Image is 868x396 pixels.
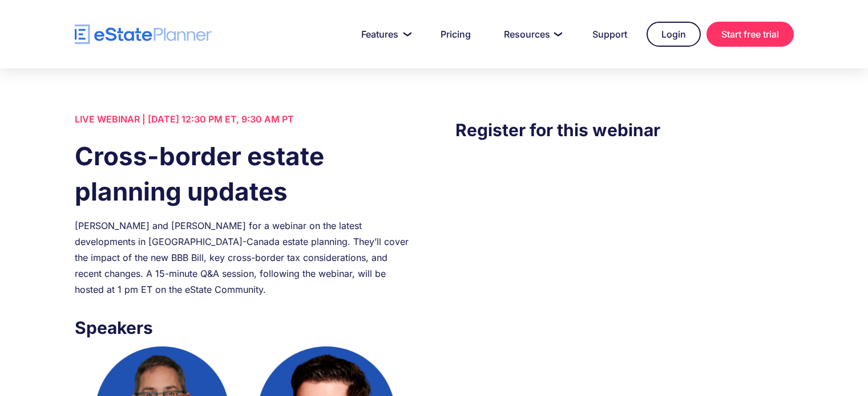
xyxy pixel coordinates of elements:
a: Support [579,23,641,46]
a: Login [647,22,701,47]
a: Start free trial [706,22,794,47]
h1: Cross-border estate planning updates [75,138,413,209]
h3: Speakers [75,315,413,341]
div: [PERSON_NAME] and [PERSON_NAME] for a webinar on the latest developments in [GEOGRAPHIC_DATA]-Can... [75,218,413,297]
a: Resources [490,23,573,46]
a: home [75,25,212,44]
a: Pricing [427,23,485,46]
h3: Register for this webinar [455,117,793,143]
div: LIVE WEBINAR | [DATE] 12:30 PM ET, 9:30 AM PT [75,111,413,127]
a: Features [348,23,421,46]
